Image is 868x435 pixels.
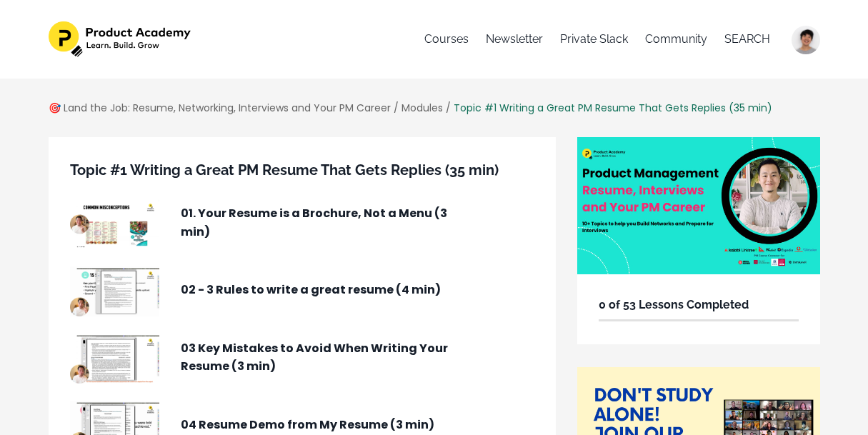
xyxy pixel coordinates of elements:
p: 02 - 3 Rules to write a great resume (4 min) [181,281,467,299]
img: 71d6651-851-de8c-a7a-cc5b3a278eea_40dce1ed0d00c6dc31e7fc025cf3f2bf868da0b6.jpg [70,199,159,249]
p: 04 Resume Demo from My Resume (3 min) [181,416,467,434]
img: abd6ebf2febcb288ebd920ea44da70f9 [792,26,820,54]
div: / [446,100,451,116]
a: 01. Your Resume is a Brochure, Not a Menu (3 min) [70,199,534,249]
a: Community [645,21,707,57]
h5: Topic #1 Writing a Great PM Resume That Gets Replies (35 min) [70,159,534,181]
img: efece1be-ef2b-4a25-b28b-a2e34be16b09.jpg [70,266,159,316]
a: 🎯 Land the Job: Resume, Networking, Interviews and Your PM Career [49,101,391,115]
a: 03 Key Mistakes to Avoid When Writing Your Resume (3 min) [70,334,534,384]
img: 27ec826-c42b-1fdd-471c-6c78b547101_582dc3fb-c1b0-4259-95ab-5487f20d86c3.png [49,21,194,57]
p: 03 Key Mistakes to Avoid When Writing Your Resume (3 min) [181,339,467,376]
a: 02 - 3 Rules to write a great resume (4 min) [70,266,534,316]
div: Topic #1 Writing a Great PM Resume That Gets Replies (35 min) [454,100,772,116]
a: Courses [424,21,469,57]
img: 47fc86-8f11-752b-55fd-4f2db13bab1f_13.png [577,137,820,274]
img: e4d4e3-78f8-310-2ef5-8c4d6681d020_af2ccc0e1c1163561680f616530589f8ddbe5806.jpg [70,334,159,384]
p: 01. Your Resume is a Brochure, Not a Menu (3 min) [181,204,467,241]
a: Modules [401,101,443,115]
div: / [394,100,399,116]
a: Private Slack [560,21,628,57]
a: SEARCH [724,21,770,57]
a: Newsletter [486,21,543,57]
h6: 0 of 53 Lessons Completed [599,296,799,314]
